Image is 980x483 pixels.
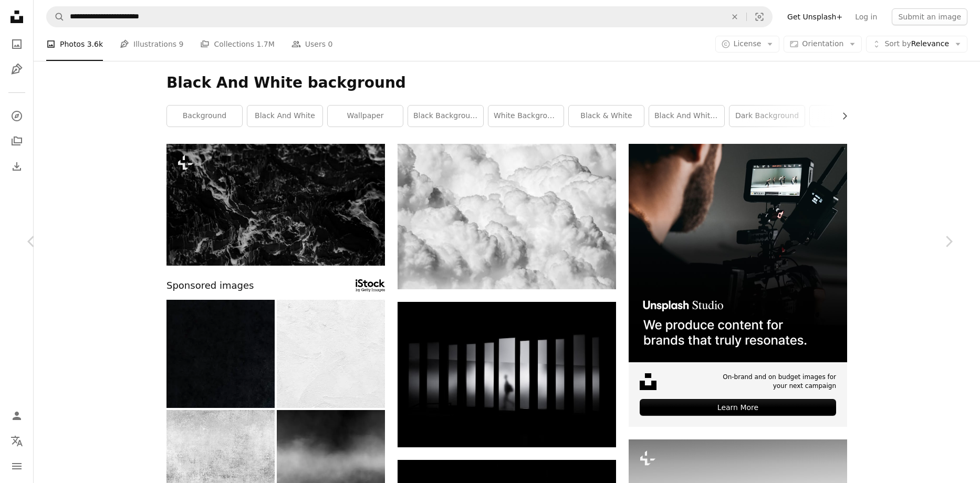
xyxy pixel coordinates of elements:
form: Find visuals sitewide [46,6,773,27]
a: Collections 1.7M [200,27,274,61]
a: black and white wallpaper [649,106,724,127]
img: grayscale photo of person running in panel paintings [398,302,616,447]
span: Sort by [884,39,911,48]
a: white background [488,106,564,127]
button: Orientation [784,36,862,52]
a: Download History [6,156,27,177]
a: Illustrations [6,59,27,80]
a: black background [408,106,483,127]
a: wallpaper [328,106,403,127]
a: Users 0 [291,27,333,61]
a: Explore [6,106,27,127]
a: a black and white photo of some rocks [166,200,385,209]
button: scroll list to the right [835,106,847,127]
span: 9 [179,38,184,50]
button: Language [6,430,27,451]
button: License [715,36,780,52]
img: Black concrete background with blank space for text [166,300,275,408]
span: Sponsored images [166,278,254,293]
a: dark background [729,106,805,127]
button: Submit an image [892,8,967,25]
h1: Black And White background [166,73,847,92]
a: Next [917,191,980,292]
a: black & white [569,106,644,127]
a: grayscale photo of person running in panel paintings [398,370,616,379]
button: Search Unsplash [47,7,65,27]
img: a black and white photo of clouds in the sky [398,144,616,289]
a: black and white [247,106,322,127]
span: License [734,39,762,48]
button: Clear [723,7,746,27]
a: Collections [6,131,27,152]
div: Learn More [640,399,836,416]
img: White wall texture background, paper texture background [277,300,385,408]
a: Illustrations 9 [120,27,183,61]
a: black [810,106,885,127]
img: file-1631678316303-ed18b8b5cb9cimage [640,373,656,390]
span: On-brand and on budget images for your next campaign [715,373,836,391]
a: Log in [849,8,883,25]
a: Get Unsplash+ [781,8,849,25]
a: a black and white photo of clouds in the sky [398,212,616,221]
button: Visual search [747,7,772,27]
a: Photos [6,34,27,55]
span: Relevance [884,39,949,49]
button: Menu [6,456,27,477]
a: On-brand and on budget images for your next campaignLearn More [629,144,847,427]
img: file-1715652217532-464736461acbimage [629,144,847,362]
a: background [167,106,242,127]
span: 0 [328,38,332,50]
img: a black and white photo of some rocks [166,144,385,266]
a: Log in / Sign up [6,405,27,426]
button: Sort byRelevance [866,36,967,52]
span: 1.7M [256,38,274,50]
span: Orientation [802,39,843,48]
